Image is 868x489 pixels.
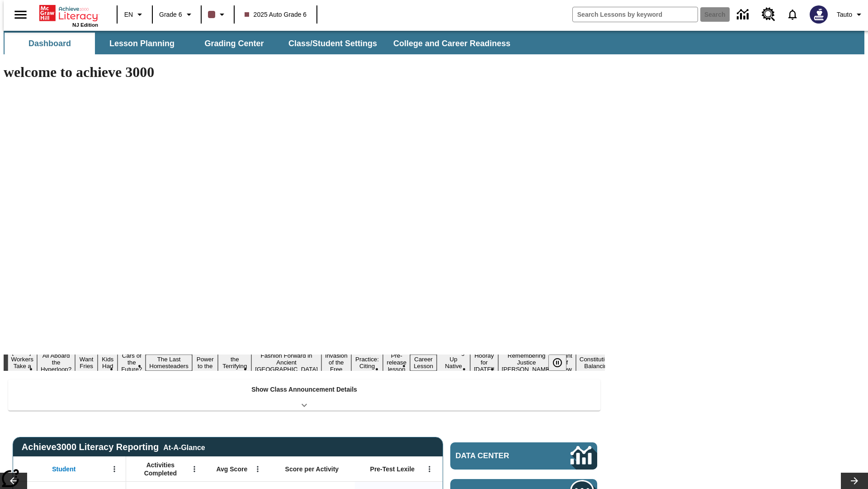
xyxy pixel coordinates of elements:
span: Avg Score [216,465,247,473]
span: Pre-Test Lexile [370,465,415,473]
button: Slide 14 Cooking Up Native Traditions [437,348,470,378]
button: Open Menu [423,462,436,476]
div: Home [39,3,98,28]
span: Data Center [456,451,540,460]
h1: welcome to achieve 3000 [4,64,605,81]
span: Score per Activity [285,465,339,473]
a: Data Center [731,2,756,27]
button: Grade: Grade 6, Select a grade [156,6,198,23]
img: Avatar [810,5,828,24]
a: Resource Center, Will open in new tab [756,2,781,27]
div: Show Class Announcement Details [8,379,600,411]
span: Student [52,465,75,473]
button: Slide 18 The Constitution's Balancing Act [576,348,619,378]
button: Open side menu [7,1,34,28]
button: Open Menu [188,462,201,476]
a: Notifications [781,3,804,26]
button: College and Career Readiness [386,33,518,54]
button: Profile/Settings [833,6,868,23]
div: SubNavbar [4,31,864,54]
button: Slide 9 Fashion Forward in Ancient Rome [251,351,321,374]
div: At-A-Glance [163,442,205,452]
button: Class/Student Settings [281,33,384,54]
span: Activities Completed [131,461,190,477]
button: Slide 5 Cars of the Future? [118,351,146,374]
button: Class color is dark brown. Change class color [204,6,231,23]
button: Slide 3 Do You Want Fries With That? [75,341,98,384]
div: SubNavbar [4,33,519,54]
a: Home [39,4,98,22]
button: Slide 13 Career Lesson [410,355,437,371]
button: Slide 16 Remembering Justice O'Connor [498,351,555,374]
button: Grading Center [189,33,279,54]
button: Slide 7 Solar Power to the People [192,348,218,378]
button: Slide 1 Labor Day: Workers Take a Stand [8,348,37,378]
button: Slide 11 Mixed Practice: Citing Evidence [351,348,383,378]
span: Achieve3000 Literacy Reporting [22,442,205,452]
button: Pause [548,355,566,371]
button: Slide 4 Dirty Jobs Kids Had To Do [98,341,118,384]
span: EN [124,10,133,19]
span: Grade 6 [159,10,182,19]
button: Lesson Planning [97,33,187,54]
span: Tauto [837,10,852,19]
button: Slide 12 Pre-release lesson [383,351,410,374]
button: Lesson carousel, Next [841,473,868,489]
button: Language: EN, Select a language [120,6,149,23]
button: Dashboard [5,33,95,54]
button: Slide 8 Attack of the Terrifying Tomatoes [218,348,251,378]
button: Open Menu [251,462,264,476]
button: Slide 2 All Aboard the Hyperloop? [37,351,75,374]
button: Select a new avatar [804,3,833,26]
input: search field [573,7,698,22]
button: Slide 10 The Invasion of the Free CD [321,344,351,381]
p: Show Class Announcement Details [251,385,357,394]
span: 2025 Auto Grade 6 [245,10,307,19]
div: Pause [548,355,576,371]
button: Slide 6 The Last Homesteaders [146,355,192,371]
button: Open Menu [108,462,121,476]
button: Slide 15 Hooray for Constitution Day! [470,351,498,374]
span: NJ Edition [72,22,98,28]
a: Data Center [450,442,597,470]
